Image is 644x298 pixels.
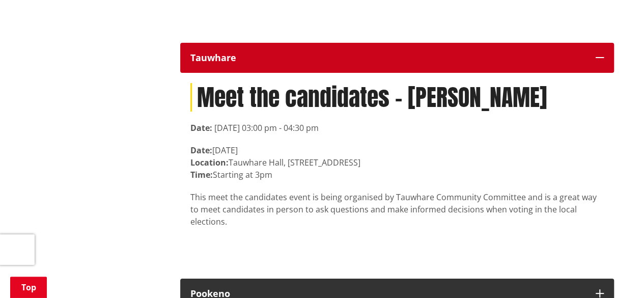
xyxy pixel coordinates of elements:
strong: Tauwhare [190,51,236,64]
strong: Date: [190,122,212,133]
strong: Location: [190,157,229,168]
strong: Time: [190,169,213,180]
time: [DATE] 03:00 pm - 04:30 pm [214,122,319,133]
p: This meet the candidates event is being organised by Tauwhare Community Committee and is a great ... [190,191,604,228]
h1: Meet the candidates - [PERSON_NAME] [190,83,604,111]
a: Top [10,277,47,298]
button: Tauwhare [180,43,614,73]
strong: Date: [190,145,212,156]
p: [DATE] Tauwhare Hall, [STREET_ADDRESS] Starting at 3pm [190,144,604,181]
iframe: Messenger Launcher [597,255,634,292]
